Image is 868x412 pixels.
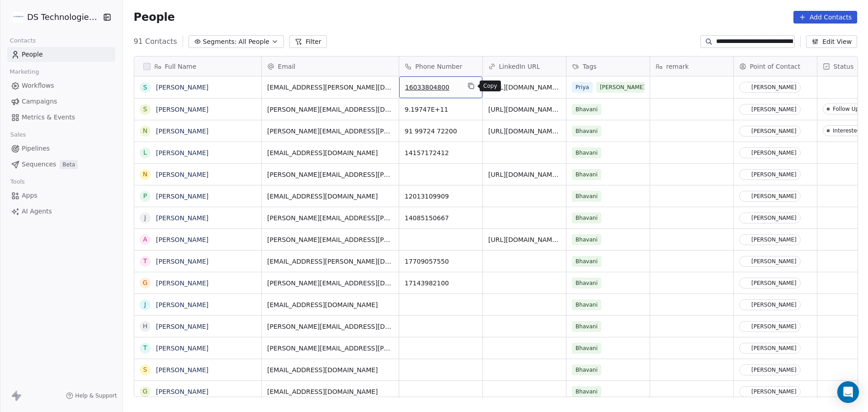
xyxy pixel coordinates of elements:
span: 91 99724 72200 [405,127,477,136]
a: [PERSON_NAME] [156,279,208,287]
div: Full Name [134,57,261,76]
a: SequencesBeta [7,157,115,172]
a: [URL][DOMAIN_NAME][PERSON_NAME] [488,171,611,178]
a: [URL][DOMAIN_NAME][PERSON_NAME] [488,236,611,243]
p: Copy [483,82,497,90]
span: Sales [6,128,30,142]
div: N [142,170,147,179]
span: [EMAIL_ADDRESS][DOMAIN_NAME] [267,192,393,201]
a: People [7,47,115,62]
div: N [142,126,147,136]
span: [PERSON_NAME][EMAIL_ADDRESS][PERSON_NAME][DOMAIN_NAME] [267,344,393,353]
button: Add Contacts [793,11,857,24]
div: [PERSON_NAME] [751,258,797,265]
div: T [143,256,147,266]
span: Campaigns [22,97,57,106]
div: G [142,278,147,288]
div: J [144,213,146,223]
span: Segments: [203,37,237,47]
span: [EMAIL_ADDRESS][DOMAIN_NAME] [267,300,393,309]
a: [URL][DOMAIN_NAME][PERSON_NAME] [488,106,611,113]
span: Bhavani [572,147,601,158]
div: [PERSON_NAME] [751,215,797,221]
a: Metrics & Events [7,110,115,125]
a: Apps [7,188,115,203]
div: H [142,322,147,331]
div: S [143,104,147,114]
span: Bhavani [572,365,601,375]
span: 9.19747E+11 [405,105,477,114]
a: [PERSON_NAME] [156,366,208,374]
div: Point of Contact [734,57,817,76]
div: [PERSON_NAME] [751,345,797,351]
a: [PERSON_NAME] [156,149,208,156]
a: Pipelines [7,141,115,156]
span: [EMAIL_ADDRESS][DOMAIN_NAME] [267,148,393,157]
span: [PERSON_NAME][EMAIL_ADDRESS][PERSON_NAME][DOMAIN_NAME] [267,127,393,136]
a: [PERSON_NAME] [156,345,208,352]
span: 17143982100 [405,279,477,288]
span: Bhavani [572,278,601,289]
span: Workflows [22,81,54,90]
span: 17709057550 [405,257,477,266]
span: Bhavani [572,104,601,115]
span: Bhavani [572,213,601,223]
span: AI Agents [22,207,52,216]
div: [PERSON_NAME] [751,323,797,330]
button: Edit View [806,35,857,48]
div: Phone Number [399,57,482,76]
a: [PERSON_NAME] [156,388,208,395]
span: [EMAIL_ADDRESS][PERSON_NAME][DOMAIN_NAME] [267,83,393,92]
span: Help & Support [75,392,117,399]
span: Bhavani [572,169,601,180]
div: [PERSON_NAME] [751,106,797,113]
span: 14157172412 [405,148,477,157]
span: Tags [583,62,597,71]
div: [PERSON_NAME] [751,367,797,373]
span: 16033804800 [405,83,460,92]
span: [PERSON_NAME][EMAIL_ADDRESS][DOMAIN_NAME] [267,279,393,288]
a: [URL][DOMAIN_NAME][PERSON_NAME] [488,84,611,91]
div: [PERSON_NAME] [751,193,797,199]
span: Bhavani [572,191,601,202]
span: Marketing [6,65,43,79]
span: Bhavani [572,386,601,397]
span: Priya [572,82,593,93]
div: A [143,235,147,244]
span: [PERSON_NAME] [596,82,648,93]
span: 14085150667 [405,213,477,223]
span: Sequences [22,160,56,169]
button: Filter [289,35,327,48]
a: [PERSON_NAME] [156,301,208,308]
div: P [143,191,146,201]
span: People [22,50,43,59]
img: DS%20Updated%20Logo.jpg [13,12,24,23]
span: Bhavani [572,234,601,245]
span: [EMAIL_ADDRESS][PERSON_NAME][DOMAIN_NAME] [267,257,393,266]
a: Help & Support [66,392,117,399]
span: [EMAIL_ADDRESS][DOMAIN_NAME] [267,387,393,396]
span: Phone Number [415,62,462,71]
div: LinkedIn URL [483,57,566,76]
span: [PERSON_NAME][EMAIL_ADDRESS][PERSON_NAME][DOMAIN_NAME] [267,170,393,179]
div: [PERSON_NAME] [751,84,797,90]
span: People [134,10,175,24]
a: Workflows [7,78,115,93]
div: Follow Up [833,106,859,112]
div: L [143,148,147,157]
a: [PERSON_NAME] [156,214,208,222]
span: 91 Contacts [134,36,177,47]
div: [PERSON_NAME] [751,150,797,156]
span: remark [666,62,689,71]
div: T [143,343,147,353]
span: [PERSON_NAME][EMAIL_ADDRESS][DOMAIN_NAME] [267,322,393,331]
span: Email [278,62,296,71]
button: DS Technologies Inc [11,9,97,25]
div: S [143,365,147,374]
div: Open Intercom Messenger [837,381,859,403]
span: Tools [6,175,28,189]
span: All People [239,37,269,47]
a: [PERSON_NAME] [156,323,208,330]
a: [PERSON_NAME] [156,106,208,113]
span: Apps [22,191,38,200]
